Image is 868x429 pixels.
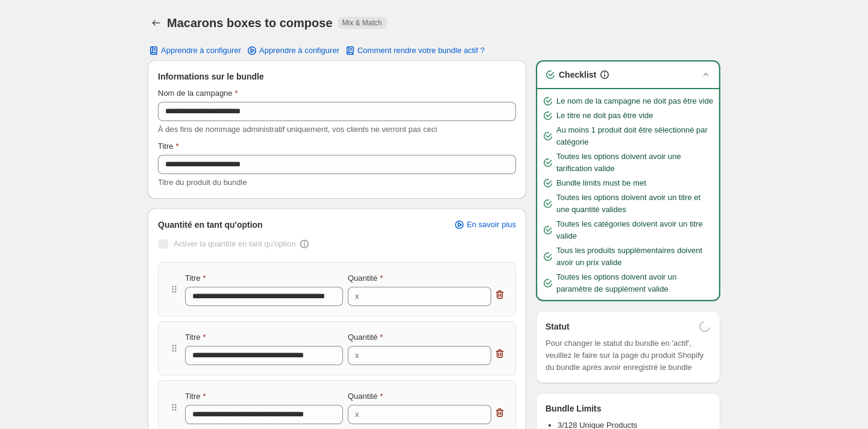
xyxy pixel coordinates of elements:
[158,219,263,231] span: Quantité en tant qu'option
[546,321,570,333] h3: Statut
[446,216,523,233] a: En savoir plus
[185,272,206,284] label: Titre
[556,124,714,148] span: Au moins 1 produit doit être sélectionné par catégorie
[348,390,383,402] label: Quantité
[140,42,248,59] button: Apprendre à configurer
[556,110,653,122] span: Le titre ne doit pas être vide
[546,337,711,374] span: Pour changer le statut du bundle en 'actif', veuillez le faire sur la page du produit Shopify du ...
[148,14,165,31] button: Back
[556,177,646,189] span: Bundle limits must be met
[342,18,382,28] span: Mix & Match
[348,272,383,284] label: Quantité
[158,125,437,134] span: À des fins de nommage administratif uniquement, vos clients ne verront pas ceci
[559,69,596,81] h3: Checklist
[546,402,602,415] h3: Bundle Limits
[556,95,713,107] span: Le nom de la campagne ne doit pas être vide
[355,409,359,421] div: x
[158,140,179,152] label: Titre
[158,178,247,187] span: Titre du produit du bundle
[174,239,296,248] span: Activer la quantité en tant qu'option
[348,331,383,343] label: Quantité
[337,42,492,59] button: Comment rendre votre bundle actif ?
[158,87,238,99] label: Nom de la campagne
[259,46,339,55] span: Apprendre à configurer
[556,151,714,175] span: Toutes les options doivent avoir une tarification valide
[185,331,206,343] label: Titre
[556,245,714,269] span: Tous les produits supplémentaires doivent avoir un prix valide
[167,16,333,30] h1: Macarons boxes to compose
[467,220,516,230] span: En savoir plus
[185,390,206,402] label: Titre
[556,218,714,242] span: Toutes les catégories doivent avoir un titre valide
[355,290,359,302] div: x
[158,70,264,83] span: Informations sur le bundle
[355,349,359,362] div: x
[556,271,714,295] span: Toutes les options doivent avoir un paramètre de supplément valide
[357,46,485,55] span: Comment rendre votre bundle actif ?
[239,42,347,59] a: Apprendre à configurer
[161,46,241,55] span: Apprendre à configurer
[556,192,714,216] span: Toutes les options doivent avoir un titre et une quantité valides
